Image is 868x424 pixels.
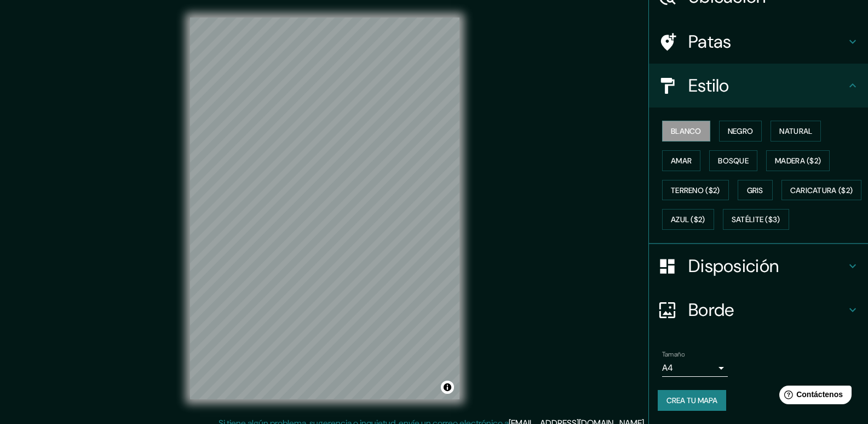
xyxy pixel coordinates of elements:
button: Activar o desactivar atribución [441,381,454,394]
div: Borde [649,288,868,332]
div: Disposición [649,244,868,288]
font: Borde [688,298,734,321]
button: Satélite ($3) [723,209,789,230]
canvas: Mapa [190,18,459,399]
font: Caricatura ($2) [790,185,853,195]
button: Azul ($2) [662,209,714,230]
font: Patas [688,30,732,53]
font: Disposición [688,255,779,278]
button: Negro [719,121,762,142]
font: Gris [747,185,763,195]
iframe: Lanzador de widgets de ayuda [771,381,856,412]
div: Estilo [649,64,868,108]
button: Bosque [709,150,757,171]
div: Patas [649,20,868,64]
font: Blanco [671,126,702,136]
font: Crea tu mapa [666,395,717,405]
font: Natural [779,126,812,136]
font: Azul ($2) [671,215,705,225]
font: Madera ($2) [775,156,821,166]
button: Natural [771,121,821,142]
font: A4 [662,362,673,374]
font: Terreno ($2) [671,185,720,195]
div: A4 [662,359,728,377]
button: Terreno ($2) [662,180,729,201]
font: Bosque [718,156,749,166]
button: Crea tu mapa [658,390,726,411]
button: Madera ($2) [766,150,830,171]
font: Amar [671,156,692,166]
font: Tamaño [662,350,685,359]
button: Caricatura ($2) [781,180,862,201]
button: Blanco [662,121,710,142]
button: Gris [738,180,773,201]
button: Amar [662,150,700,171]
font: Satélite ($3) [732,215,780,225]
font: Estilo [688,74,729,97]
font: Negro [728,126,754,136]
